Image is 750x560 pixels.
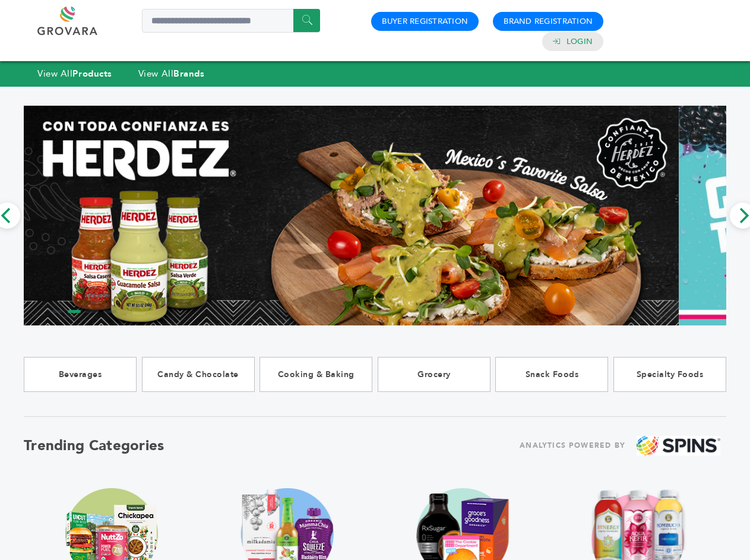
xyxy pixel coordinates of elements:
[378,357,490,392] a: Grocery
[68,310,81,313] li: Page dot 2
[173,68,204,80] strong: Brands
[24,436,164,455] h2: Trending Categories
[86,310,99,313] li: Page dot 3
[24,357,137,392] a: Beverages
[567,36,593,47] a: Login
[382,16,468,27] a: Buyer Registration
[50,310,63,313] li: Page dot 1
[72,68,112,80] strong: Products
[637,436,720,455] img: spins.png
[520,438,625,453] span: ANALYTICS POWERED BY
[613,357,726,392] a: Specialty Foods
[103,310,116,313] li: Page dot 4
[37,68,112,80] a: View AllProducts
[142,357,255,392] a: Candy & Chocolate
[260,357,372,392] a: Cooking & Baking
[504,16,593,27] a: Brand Registration
[142,9,320,33] input: Search a product or brand...
[495,357,608,392] a: Snack Foods
[138,68,205,80] a: View AllBrands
